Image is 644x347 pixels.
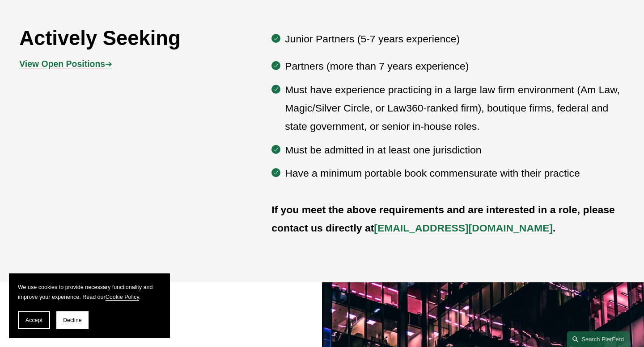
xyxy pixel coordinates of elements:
button: Decline [56,311,89,329]
strong: If you meet the above requirements and are interested in a role, please contact us directly at [271,204,618,234]
section: Cookie banner [9,273,170,338]
button: Accept [18,311,50,329]
span: Decline [63,317,82,323]
p: Must have experience practicing in a large law firm environment (Am Law, Magic/Silver Circle, or ... [285,81,625,136]
p: Junior Partners (5-7 years experience) [285,30,625,48]
strong: View Open Positions [19,59,105,69]
a: [EMAIL_ADDRESS][DOMAIN_NAME] [374,222,553,234]
a: View Open Positions➔ [19,59,112,69]
span: Accept [25,317,42,323]
a: Search this site [567,331,630,347]
h2: Actively Seeking [19,26,221,51]
p: Must be admitted in at least one jurisdiction [285,141,625,159]
p: Partners (more than 7 years experience) [285,57,625,75]
p: We use cookies to provide necessary functionality and improve your experience. Read our . [18,282,161,302]
strong: . [553,222,555,234]
a: Cookie Policy [106,294,139,300]
p: Have a minimum portable book commensurate with their practice [285,164,625,182]
span: ➔ [19,59,112,69]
